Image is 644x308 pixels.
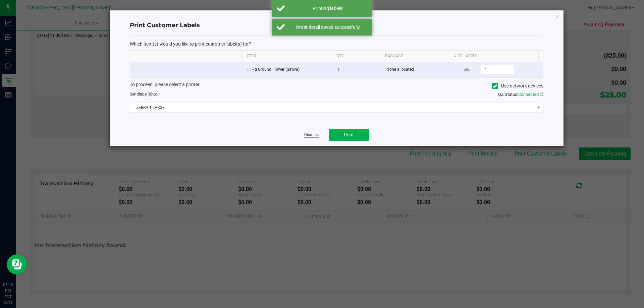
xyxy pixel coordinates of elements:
th: Qty [331,51,380,62]
a: Dismiss [304,132,319,138]
th: Item [241,51,331,62]
iframe: Resource center [7,254,27,274]
th: Package [380,51,449,62]
th: # of labels [449,51,538,62]
span: ZEBRA-1-LARGE [130,103,535,112]
td: FT 7g Ground Flower (Sativa) [243,62,333,77]
span: Connected [518,92,539,97]
h4: Print Customer Labels [130,21,543,30]
div: Order detail saved successfully [288,24,367,30]
td: None allocated [382,62,452,77]
span: Print [344,132,354,137]
td: 1 [333,62,382,77]
span: label(s) [139,92,152,97]
label: Use network devices [492,82,543,89]
p: Which item(s) would you like to print customer label(s) for? [130,41,543,47]
span: QZ Status: [498,92,543,97]
div: Printing labels! [288,5,367,12]
span: Send to: [130,92,157,97]
button: Print [329,129,369,141]
div: To proceed, please select a printer. [125,81,548,91]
